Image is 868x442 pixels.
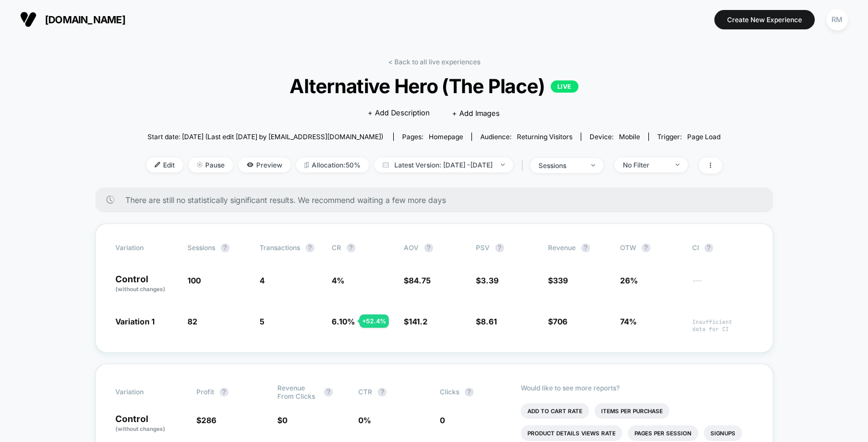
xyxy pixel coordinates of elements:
span: $ [277,415,287,425]
span: Revenue From Clicks [277,384,318,400]
span: (without changes) [115,286,165,292]
img: end [197,162,202,167]
span: mobile [619,133,640,141]
span: $ [548,317,567,326]
span: $ [404,276,431,285]
span: 286 [201,415,216,425]
span: Edit [146,158,183,172]
img: rebalance [304,162,309,168]
div: Audience: [480,133,572,141]
span: AOV [404,243,419,252]
span: 0 [440,415,445,425]
span: + Add Description [368,108,430,119]
div: RM [826,9,848,31]
img: end [501,164,505,166]
span: 5 [260,317,265,326]
button: ? [306,243,314,252]
span: Page Load [687,133,720,141]
button: ? [642,243,651,252]
span: 4 [260,276,265,285]
span: 0 [282,415,287,425]
span: Preview [238,158,291,172]
p: Control [115,414,185,433]
span: [DOMAIN_NAME] [45,14,125,26]
img: end [591,164,595,166]
div: sessions [539,161,583,170]
span: 8.61 [481,317,497,326]
span: PSV [476,243,490,252]
span: 141.2 [409,317,428,326]
span: Pause [189,158,233,172]
button: ? [324,388,333,397]
span: Start date: [DATE] (Last edit [DATE] by [EMAIL_ADDRESS][DOMAIN_NAME]) [148,133,383,141]
img: Visually logo [20,11,37,28]
span: 84.75 [409,276,431,285]
img: edit [155,162,160,167]
span: (without changes) [115,425,165,432]
span: CTR [358,388,372,396]
button: [DOMAIN_NAME] [17,11,129,28]
span: 3.39 [481,276,499,285]
span: CI [692,243,753,252]
div: Trigger: [657,133,720,141]
span: Insufficient data for CI [692,318,753,333]
span: $ [476,317,497,326]
li: Signups [704,425,742,441]
a: < Back to all live experiences [388,58,480,66]
span: Transactions [260,243,300,252]
button: ? [495,243,504,252]
div: Pages: [402,133,463,141]
p: LIVE [551,80,578,93]
img: end [676,164,679,166]
div: No Filter [623,161,667,169]
button: ? [378,388,387,397]
button: ? [220,388,229,397]
span: | [519,158,530,174]
span: Variation [115,384,176,400]
p: Control [115,275,176,293]
li: Product Details Views Rate [521,425,622,441]
span: 100 [187,276,201,285]
span: Variation [115,243,176,252]
span: 74% [620,317,637,326]
span: Returning Visitors [517,133,572,141]
span: 0 % [358,415,371,425]
span: 339 [553,276,568,285]
button: ? [424,243,433,252]
span: Alternative Hero (The Place) [175,74,693,98]
span: --- [692,277,753,293]
span: Allocation: 50% [296,158,369,172]
span: homepage [429,133,463,141]
span: Profit [196,388,214,396]
span: There are still no statistically significant results. We recommend waiting a few more days [125,195,751,205]
span: $ [196,415,216,425]
button: ? [221,243,230,252]
span: $ [476,276,499,285]
span: $ [548,276,568,285]
span: CR [332,243,341,252]
span: 26% [620,276,638,285]
span: Revenue [548,243,576,252]
img: calendar [383,162,389,167]
span: 6.10 % [332,317,355,326]
span: 82 [187,317,197,326]
div: + 52.4 % [359,314,389,328]
span: Latest Version: [DATE] - [DATE] [374,158,513,172]
li: Pages Per Session [628,425,698,441]
button: ? [581,243,590,252]
button: ? [465,388,474,397]
button: RM [823,8,851,31]
span: 706 [553,317,567,326]
li: Add To Cart Rate [521,403,589,419]
p: Would like to see more reports? [521,384,753,392]
span: $ [404,317,428,326]
span: Sessions [187,243,215,252]
span: Device: [581,133,648,141]
span: Clicks [440,388,459,396]
button: ? [704,243,713,252]
span: Variation 1 [115,317,155,326]
span: OTW [620,243,681,252]
button: Create New Experience [714,10,815,29]
span: + Add Images [452,109,500,118]
span: 4 % [332,276,344,285]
